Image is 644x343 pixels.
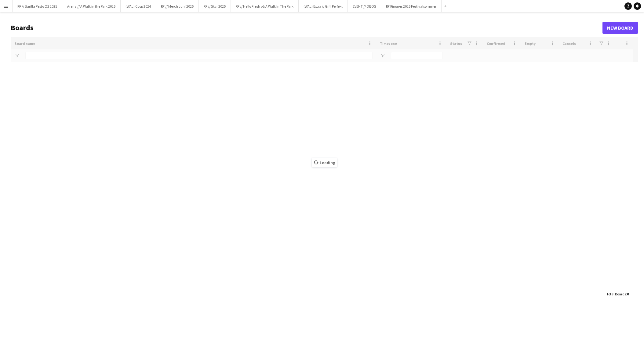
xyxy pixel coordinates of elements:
[121,0,156,12] button: (WAL) Coop 2024
[627,292,629,296] span: 0
[199,0,231,12] button: RF // Skyr 2025
[348,0,381,12] button: EVENT // OBOS
[62,0,121,12] button: Arena // A Walk in the Park 2025
[299,0,348,12] button: (WAL) Extra // Grill Perfekt
[11,23,602,32] h1: Boards
[606,292,626,296] span: Total Boards
[602,22,638,34] a: New Board
[156,0,199,12] button: RF // Merch Juni 2025
[231,0,299,12] button: RF // Hello Fresh på A Walk In The Park
[381,0,442,12] button: RF Ringnes 2025 Festivalsommer
[606,288,629,300] div: :
[312,158,337,167] span: Loading
[13,0,62,12] button: RF // Barilla Pesto Q2 2025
